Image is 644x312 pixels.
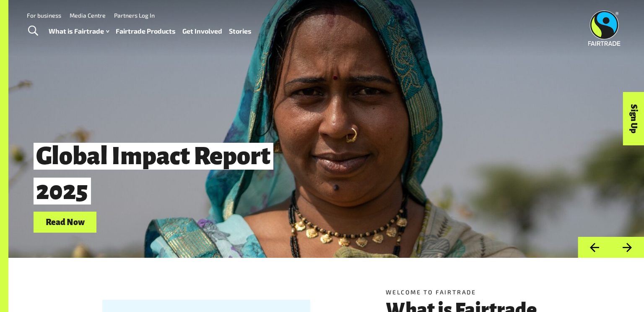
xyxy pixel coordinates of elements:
[578,237,611,258] button: Previous
[116,25,176,37] a: Fairtrade Products
[182,25,222,37] a: Get Involved
[588,10,621,46] img: Fairtrade Australia New Zealand logo
[386,288,550,296] h5: Welcome to Fairtrade
[27,12,61,19] a: For business
[34,143,273,205] span: Global Impact Report 2025
[229,25,252,37] a: Stories
[23,21,43,42] a: Toggle Search
[611,237,644,258] button: Next
[70,12,106,19] a: Media Centre
[114,12,155,19] a: Partners Log In
[49,25,109,37] a: What is Fairtrade
[34,212,96,233] a: Read Now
